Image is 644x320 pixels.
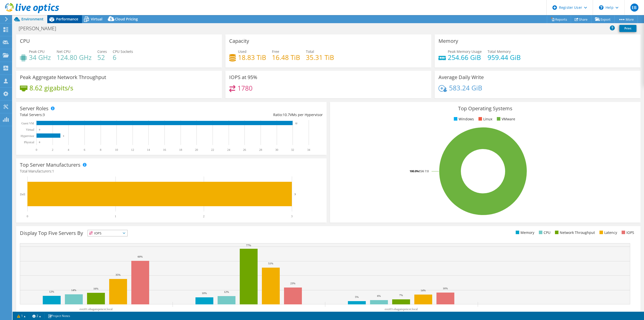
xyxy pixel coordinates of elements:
[377,294,381,297] text: 6%
[68,148,69,152] text: 4
[138,255,143,258] text: 60%
[306,55,334,60] h4: 35.31 TiB
[79,307,113,311] text: esxi01.ohaganspencer.local
[39,141,40,144] text: 0
[246,244,251,247] text: 77%
[91,17,102,21] span: Virtual
[514,230,534,235] li: Memory
[39,128,40,131] text: 0
[591,15,615,23] a: Export
[272,49,279,54] span: Free
[88,230,127,236] span: IOPS
[131,148,134,152] text: 12
[57,55,92,60] h4: 124.80 GHz
[115,148,118,152] text: 10
[20,162,80,168] h3: Top Server Manufacturers
[147,148,150,152] text: 14
[52,169,54,173] span: 1
[438,38,458,44] h3: Memory
[259,148,262,152] text: 28
[20,106,49,111] h3: Server Roles
[275,148,278,152] text: 30
[554,230,595,235] li: Network Throughput
[294,193,296,196] text: 3
[71,289,76,292] text: 14%
[20,112,171,118] div: Total Servers:
[100,148,101,152] text: 8
[93,287,98,290] text: 16%
[203,215,205,218] text: 2
[229,75,257,80] h3: IOPS at 95%
[599,5,603,10] svg: \n
[113,55,133,60] h4: 6
[307,148,310,152] text: 34
[306,49,314,54] span: Total
[21,134,34,138] text: Hypervisor
[56,17,78,21] span: Performance
[202,292,207,295] text: 10%
[268,262,273,265] text: 51%
[115,273,120,276] text: 35%
[421,289,426,292] text: 14%
[115,17,138,21] span: Cloud Pricing
[84,148,85,152] text: 6
[26,128,34,131] text: Virtual
[44,313,74,319] a: Project Notes
[29,55,51,60] h4: 34 GHz
[29,313,45,319] a: 2
[52,148,53,152] text: 2
[443,287,448,290] text: 16%
[21,122,34,125] text: Guest VM
[238,55,266,60] h4: 18.83 TiB
[24,140,34,144] text: Physical
[36,148,37,152] text: 0
[619,25,636,32] a: Print
[291,215,293,218] text: 3
[399,294,403,297] text: 7%
[237,85,253,91] h4: 1780
[272,55,300,60] h4: 16.48 TiB
[20,168,323,174] h4: Total Manufacturers:
[419,169,429,173] tspan: ESXi 7.0
[448,49,482,54] span: Peak Memory Usage
[20,193,25,196] text: Dell
[243,148,246,152] text: 26
[355,295,359,298] text: 5%
[453,116,474,122] li: Windows
[171,112,323,118] div: Ratio: VMs per Hypervisor
[195,148,198,152] text: 20
[334,106,637,111] h3: Top Operating Systems
[21,17,44,21] span: Environment
[29,85,73,91] h4: 8.62 gigabits/s
[488,49,511,54] span: Total Memory
[179,148,182,152] text: 18
[97,49,107,54] span: Cores
[598,230,617,235] li: Latency
[229,38,249,44] h3: Capacity
[224,290,229,293] text: 12%
[20,75,106,80] h3: Peak Aggregate Network Throughput
[614,15,638,23] a: More
[113,49,133,54] span: CPU Sockets
[227,148,230,152] text: 24
[63,135,64,137] text: 3
[49,290,54,293] text: 12%
[16,26,64,31] h1: [PERSON_NAME]
[238,49,247,54] span: Used
[385,307,418,311] text: esxi03.ohaganspencer.local
[438,75,484,80] h3: Average Daily Write
[27,215,28,218] text: 0
[97,55,107,60] h4: 52
[115,215,116,218] text: 1
[295,122,297,125] text: 32
[14,313,29,319] a: 1
[449,85,482,91] h4: 583.24 GiB
[283,112,290,117] span: 10.7
[211,148,214,152] text: 22
[291,148,294,152] text: 32
[20,38,30,44] h3: CPU
[290,282,295,285] text: 23%
[620,230,634,235] li: IOPS
[496,116,515,122] li: VMware
[488,55,521,60] h4: 959.44 GiB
